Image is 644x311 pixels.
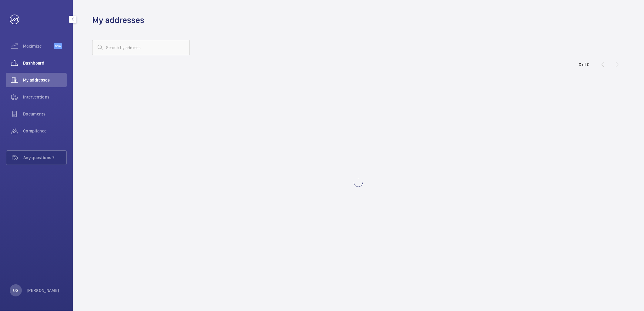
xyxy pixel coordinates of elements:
[579,62,590,68] div: 0 of 0
[27,287,59,293] p: [PERSON_NAME]
[92,15,144,26] h1: My addresses
[54,43,62,49] span: Beta
[23,77,67,83] span: My addresses
[23,155,66,161] span: Any questions ?
[13,287,18,293] p: OG
[23,43,54,49] span: Maximize
[23,94,67,100] span: Interventions
[23,111,67,117] span: Documents
[23,60,67,66] span: Dashboard
[23,128,67,134] span: Compliance
[92,40,190,55] input: Search by address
